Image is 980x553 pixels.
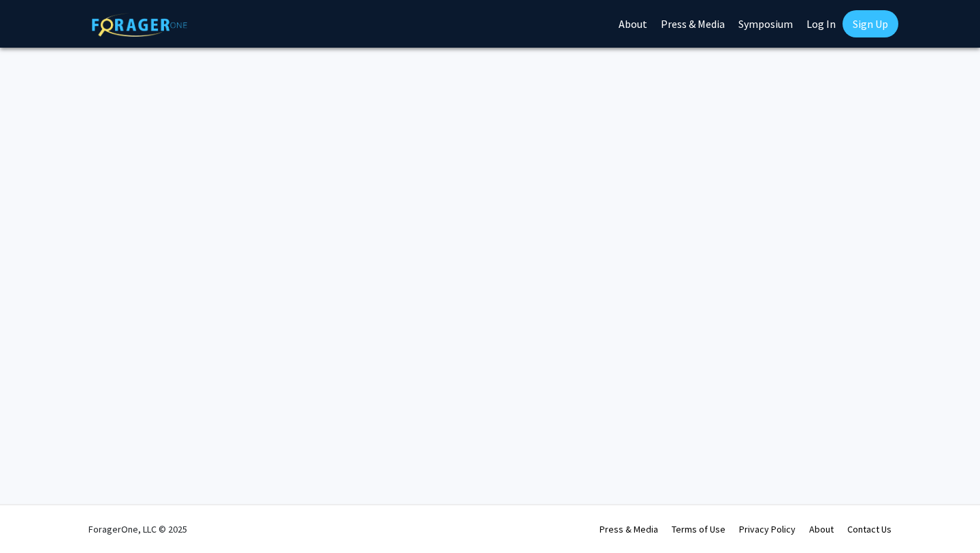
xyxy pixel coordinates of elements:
a: Privacy Policy [739,523,796,535]
a: Press & Media [600,523,658,535]
a: Contact Us [847,523,892,535]
a: About [809,523,834,535]
a: Sign Up [843,10,898,37]
div: ForagerOne, LLC © 2025 [88,505,187,553]
img: ForagerOne Logo [92,13,187,37]
a: Terms of Use [672,523,725,535]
